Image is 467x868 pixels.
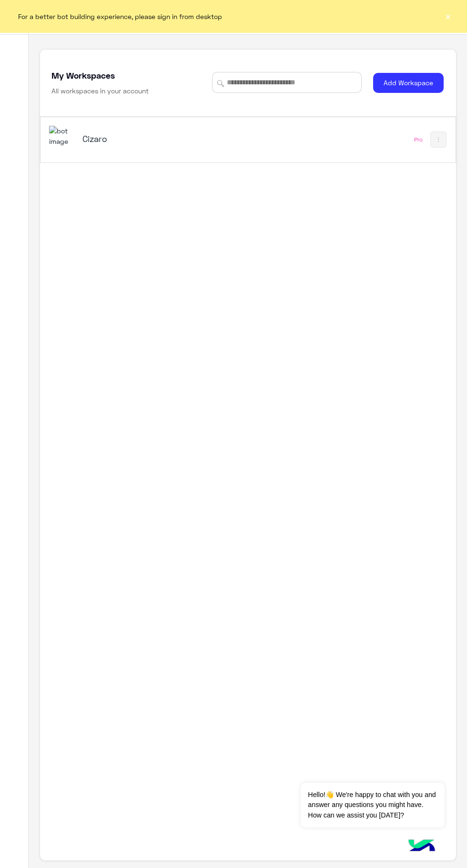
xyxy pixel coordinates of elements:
[414,136,423,143] div: Pro
[49,126,75,146] img: 919860931428189
[51,86,149,96] h6: All workspaces in your account
[301,783,444,828] span: Hello!👋 We're happy to chat with you and answer any questions you might have. How can we assist y...
[82,133,225,144] h5: Cizaro
[405,830,438,863] img: hulul-logo.png
[373,73,444,93] button: Add Workspace
[51,70,115,81] h5: My Workspaces
[443,11,453,21] button: ×
[18,11,222,21] span: For a better bot building experience, please sign in from desktop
